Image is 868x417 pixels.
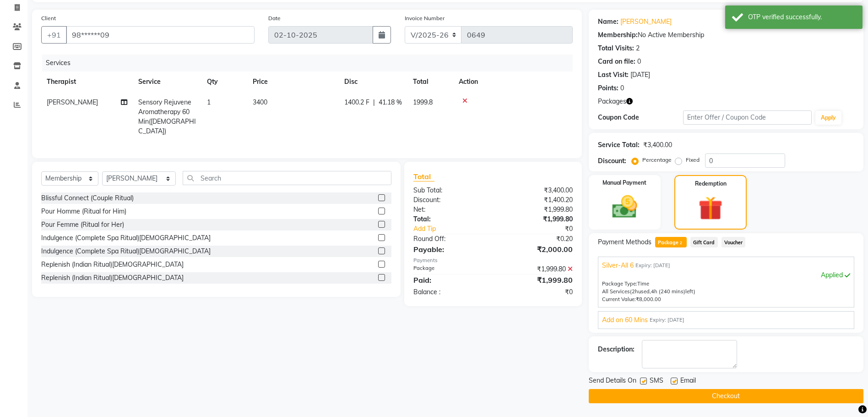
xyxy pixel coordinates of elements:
th: Disc [339,71,407,92]
div: Name: [598,17,618,27]
span: Gift Card [690,237,718,247]
div: Last Visit: [598,70,629,80]
span: Sensory Rejuvene Aromatherapy 60 Min([DEMOGRAPHIC_DATA]) [138,98,196,135]
div: ₹3,400.00 [493,186,580,195]
span: 2 [678,241,684,246]
span: 1400.2 F [344,98,369,107]
div: Sub Total: [407,186,493,195]
a: Add Tip [407,224,507,234]
a: [PERSON_NAME] [620,17,672,27]
label: Invoice Number [405,14,445,22]
div: ₹0 [493,287,580,297]
span: Time [637,280,649,287]
span: SMS [650,376,663,387]
div: Paid: [407,274,493,285]
span: 3400 [253,98,267,106]
div: Total Visits: [598,44,634,53]
div: 2 [636,44,640,53]
label: Fixed [686,156,700,164]
div: Indulgence (Complete Spa Ritual)[DEMOGRAPHIC_DATA] [41,233,211,243]
img: _gift.svg [691,193,730,223]
div: ₹1,400.20 [493,195,580,205]
div: Discount: [407,195,493,205]
span: Add on 60 Mins [602,315,648,325]
span: Package [655,237,687,247]
div: Service Total: [598,140,640,150]
div: Card on file: [598,57,635,66]
input: Search by Name/Mobile/Email/Code [66,26,255,44]
span: 41.18 % [379,98,402,107]
img: _cash.svg [604,192,645,221]
div: 0 [637,57,641,66]
span: used, left) [630,288,695,295]
label: Client [41,14,56,22]
div: No Active Membership [598,30,854,40]
div: Replenish (Indian Ritual)[DEMOGRAPHIC_DATA] [41,273,184,283]
div: Pour Femme (Ritual for Her) [41,220,124,230]
div: Applied [602,270,850,280]
div: Indulgence (Complete Spa Ritual)[DEMOGRAPHIC_DATA] [41,247,211,256]
div: ₹0 [507,224,579,234]
div: ₹0.20 [493,234,580,244]
div: ₹1,999.80 [493,264,580,274]
span: Current Value: [602,296,636,302]
th: Total [407,71,453,92]
span: Expiry: [DATE] [650,316,684,324]
div: ₹2,000.00 [493,244,580,255]
div: Payments [413,257,572,264]
div: ₹1,999.80 [493,274,580,285]
div: Services [42,55,580,71]
div: Net: [407,205,493,214]
label: Redemption [695,180,727,188]
th: Therapist [41,71,133,92]
div: Round Off: [407,234,493,244]
label: Manual Payment [602,179,646,187]
div: ₹1,999.80 [493,205,580,214]
div: Total: [407,214,493,224]
span: Email [680,376,696,387]
div: Blissful Connect (Couple Ritual) [41,193,134,203]
div: Package [407,264,493,274]
span: Package Type: [602,280,637,287]
div: Discount: [598,156,626,166]
span: Expiry: [DATE] [635,262,670,269]
div: Replenish (Indian Ritual)[DEMOGRAPHIC_DATA] [41,260,184,269]
span: 1 [207,98,211,106]
div: [DATE] [630,70,650,80]
span: 1999.8 [413,98,433,106]
div: Balance : [407,287,493,297]
span: Send Details On [589,376,636,387]
div: Pour Homme (Ritual for Him) [41,207,126,216]
span: Packages [598,97,626,106]
th: Service [133,71,201,92]
span: All Services [602,288,630,295]
input: Search [183,171,391,185]
span: Total [413,172,434,181]
span: Silver-All 6 [602,261,634,270]
span: 4h (240 mins) [651,288,685,295]
button: Apply [815,111,841,125]
button: Checkout [589,389,863,403]
span: Voucher [722,237,746,247]
div: Payable: [407,244,493,255]
div: Membership: [598,30,638,40]
div: OTP verified successfully. [748,12,856,22]
div: ₹1,999.80 [493,214,580,224]
th: Price [247,71,339,92]
div: 0 [620,83,624,93]
input: Enter Offer / Coupon Code [683,110,811,125]
label: Date [268,14,281,22]
button: +91 [41,26,67,44]
th: Qty [201,71,247,92]
div: Description: [598,345,635,354]
label: Percentage [642,156,672,164]
span: Payment Methods [598,237,651,247]
span: (2h [630,288,638,295]
div: Coupon Code [598,113,684,122]
span: ₹8,000.00 [636,296,661,302]
span: [PERSON_NAME] [47,98,98,106]
span: | [373,98,375,107]
div: ₹3,400.00 [643,140,672,150]
div: Points: [598,83,618,93]
th: Action [453,71,573,92]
